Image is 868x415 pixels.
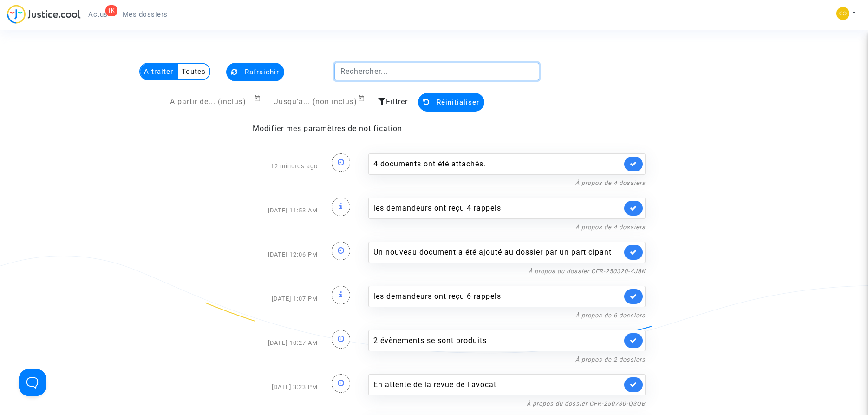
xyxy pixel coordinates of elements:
a: À propos de 6 dossiers [575,312,646,319]
div: 2 évènements se sont produits [373,335,622,346]
button: Réinitialiser [418,93,484,112]
span: Mes dossiers [123,10,168,19]
a: 1KActus [81,7,115,21]
span: Filtrer [386,97,408,106]
a: Mes dossiers [115,7,175,21]
div: [DATE] 3:23 PM [215,365,325,409]
span: Réinitialiser [437,98,479,106]
a: À propos de 4 dossiers [575,179,646,186]
div: les demandeurs ont reçu 4 rappels [373,203,622,214]
div: En attente de la revue de l'avocat [373,379,622,390]
a: À propos du dossier CFR-250730-Q3QB [527,400,646,407]
div: 1K [105,5,117,16]
img: 5a13cfc393247f09c958b2f13390bacc [836,7,849,20]
div: [DATE] 11:53 AM [215,188,325,232]
div: [DATE] 10:27 AM [215,321,325,365]
multi-toggle-item: Toutes [178,64,209,79]
div: [DATE] 1:07 PM [215,277,325,321]
div: les demandeurs ont reçu 6 rappels [373,291,622,302]
div: 12 minutes ago [215,144,325,188]
a: À propos du dossier CFR-250320-4J8K [529,268,646,275]
a: À propos de 4 dossiers [575,224,646,231]
button: Open calendar [358,93,369,104]
span: Rafraichir [245,68,279,76]
button: Rafraichir [226,63,284,81]
a: Modifier mes paramètres de notification [253,124,402,133]
div: Un nouveau document a été ajouté au dossier par un participant [373,247,622,258]
div: [DATE] 12:06 PM [215,232,325,277]
div: 4 documents ont été attachés. [373,158,622,170]
a: À propos de 2 dossiers [575,356,646,363]
button: Open calendar [254,93,265,104]
span: Actus [88,10,108,19]
multi-toggle-item: A traiter [140,64,178,79]
img: jc-logo.svg [7,5,81,24]
input: Rechercher... [334,63,539,80]
iframe: Help Scout Beacon - Open [19,369,46,396]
